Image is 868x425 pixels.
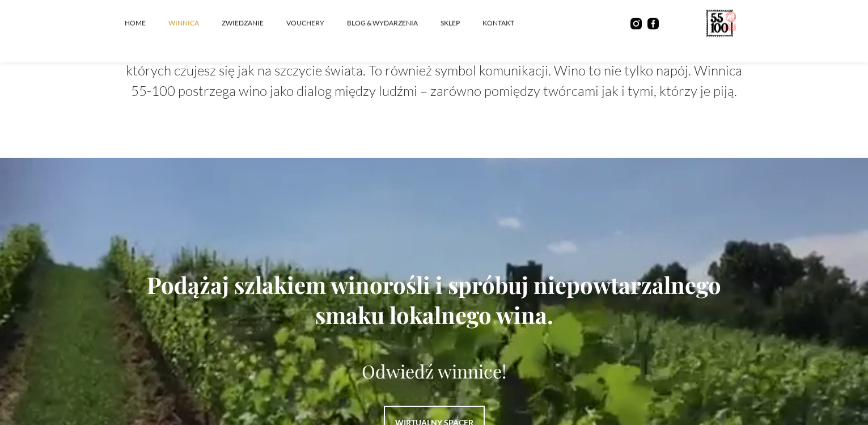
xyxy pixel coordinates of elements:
[125,270,744,330] h1: Podążaj szlakiem winorośli i spróbuj niepowtarzalnego smaku lokalnego wina.
[125,359,744,383] p: Odwiedź winnice!
[482,6,537,40] a: kontakt
[441,6,482,40] a: SKLEP
[347,6,441,40] a: Blog & Wydarzenia
[125,40,744,101] p: Znaczek symbolizuje niezapomniane spotkania, pamiątki wspaniałych doświadczeń i podróży do miejsc...
[222,6,286,40] a: ZWIEDZANIE
[168,6,222,40] a: winnica
[286,6,347,40] a: vouchery
[125,6,168,40] a: Home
